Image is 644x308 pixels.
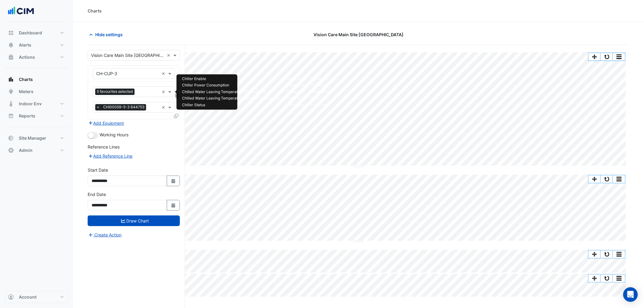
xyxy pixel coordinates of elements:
span: Vision Care Main Site [GEOGRAPHIC_DATA] [313,31,404,38]
span: Dashboard [19,30,42,36]
span: × [95,104,101,110]
span: Clear [167,52,172,58]
td: Plantroom [284,95,308,102]
button: Reset [601,250,613,258]
span: Clear [162,70,167,77]
label: End Date [88,191,106,198]
app-icon: Charts [8,76,14,82]
span: Hide settings [95,31,123,38]
label: Reference Lines [88,144,120,150]
button: Meters [5,86,68,98]
button: Alerts [5,39,68,51]
button: Hide settings [88,29,127,40]
button: Reset [601,175,613,183]
span: Alerts [19,42,31,48]
button: More Options [613,250,625,258]
button: Draw Chart [88,215,180,226]
td: Chiller Status [179,102,284,109]
app-icon: Site Manager [8,135,14,141]
app-icon: Admin [8,147,14,153]
span: Reports [19,113,35,119]
span: CHI00059-5-3 844753 [102,104,146,110]
div: Open Intercom Messenger [623,287,638,302]
span: 5 favourites selected [95,89,135,95]
span: Charts [19,76,33,82]
button: Reports [5,110,68,122]
button: Pan [589,250,601,258]
span: Actions [19,54,35,60]
td: Plantroom [284,89,308,96]
button: Create Action [88,231,122,238]
button: Site Manager [5,132,68,144]
td: Plantroom [308,95,332,102]
button: Reset [601,53,613,61]
td: Plantroom [308,89,332,96]
td: Chilled Water Leaving Temperature (Fahrenheit) [179,89,284,96]
button: Pan [589,275,601,282]
td: Chilled Water Leaving Temperature Setpoint (Fahrenheit) [179,95,284,102]
label: Start Date [88,167,108,173]
td: Plantroom [284,82,308,89]
td: Plantroom [308,102,332,109]
span: Meters [19,89,33,95]
app-icon: Indoor Env [8,101,14,107]
span: Clear [162,104,167,110]
button: Charts [5,73,68,86]
button: More Options [613,175,625,183]
td: Plantroom [284,102,308,109]
app-icon: Alerts [8,42,14,48]
app-icon: Actions [8,54,14,60]
button: Pan [589,175,601,183]
img: Company Logo [7,5,35,17]
span: Site Manager [19,135,46,141]
span: Clear [162,89,167,95]
td: Plantroom [308,75,332,82]
button: Admin [5,144,68,156]
span: Working Hours [100,132,128,137]
button: Dashboard [5,27,68,39]
button: Pan [589,53,601,61]
button: Indoor Env [5,98,68,110]
fa-icon: Select Date [171,203,176,208]
span: Clone Favourites and Tasks from this Equipment to other Equipment [174,113,178,118]
button: Account [5,291,68,303]
span: Choose Function [174,93,180,98]
fa-icon: Select Date [171,178,176,184]
td: Chiller Power Consumption [179,82,284,89]
span: Indoor Env [19,101,42,107]
button: More Options [613,275,625,282]
button: Reset [601,275,613,282]
span: Admin [19,147,33,153]
button: Add Reference Line [88,152,133,159]
button: Actions [5,51,68,63]
td: Plantroom [308,82,332,89]
td: Plantroom [284,75,308,82]
div: Charts [88,8,102,14]
td: Chiller Enable [179,75,284,82]
app-icon: Meters [8,89,14,95]
span: Account [19,294,37,300]
app-icon: Reports [8,113,14,119]
button: More Options [613,53,625,61]
app-icon: Dashboard [8,30,14,36]
button: Add Equipment [88,120,124,127]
